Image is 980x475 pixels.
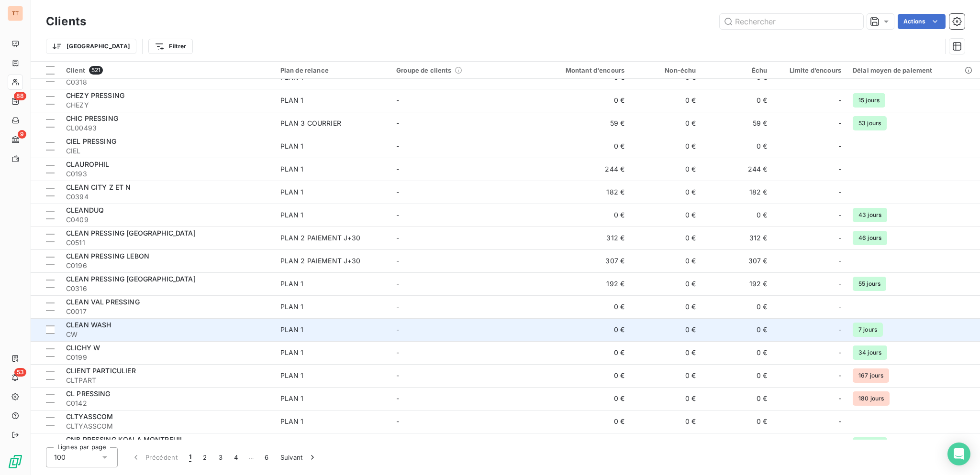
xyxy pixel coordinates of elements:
[183,447,197,467] button: 1
[280,394,304,403] div: PLAN 1
[66,66,85,74] span: Client
[630,364,702,387] td: 0 €
[853,93,885,108] span: 15 jours
[14,92,26,100] span: 88
[630,249,702,272] td: 0 €
[280,210,304,220] div: PLAN 1
[702,318,773,341] td: 0 €
[280,141,304,151] div: PLAN 1
[280,348,304,357] div: PLAN 1
[853,368,889,383] span: 167 jours
[280,96,304,105] div: PLAN 1
[702,410,773,433] td: 0 €
[66,298,140,306] span: CLEAN VAL PRESSING
[66,261,269,270] span: C0196
[838,394,841,403] span: -
[702,433,773,456] td: 428 €
[838,279,841,289] span: -
[89,66,103,75] span: 521
[535,89,630,112] td: 0 €
[838,256,841,266] span: -
[535,364,630,387] td: 0 €
[947,443,970,465] div: Open Intercom Messenger
[18,130,26,139] span: 9
[630,158,702,181] td: 0 €
[630,410,702,433] td: 0 €
[275,447,323,467] button: Suivant
[853,208,887,222] span: 43 jours
[898,14,946,29] button: Actions
[630,89,702,112] td: 0 €
[396,371,399,379] span: -
[396,394,399,402] span: -
[853,277,886,291] span: 55 jours
[259,447,274,467] button: 6
[707,66,767,74] div: Échu
[280,66,385,74] div: Plan de relance
[148,39,192,54] button: Filtrer
[838,187,841,197] span: -
[838,233,841,243] span: -
[66,321,111,329] span: CLEAN WASH
[838,96,841,105] span: -
[630,272,702,295] td: 0 €
[540,66,624,74] div: Montant d'encours
[66,275,196,283] span: CLEAN PRESSING [GEOGRAPHIC_DATA]
[66,192,269,202] span: C0394
[66,91,124,99] span: CHEZY PRESSING
[396,188,399,196] span: -
[280,302,304,312] div: PLAN 1
[197,447,212,467] button: 2
[535,318,630,341] td: 0 €
[702,272,773,295] td: 192 €
[280,233,361,243] div: PLAN 2 PAIEMENT J+30
[535,433,630,456] td: 428 €
[54,453,66,462] span: 100
[66,421,269,431] span: CLTYASSCOM
[66,376,269,385] span: CLTPART
[66,412,113,421] span: CLTYASSCOM
[66,435,184,443] span: CNB PRESSING KOALA MONTREUIL
[535,387,630,410] td: 0 €
[630,227,702,249] td: 0 €
[853,66,974,74] div: Délai moyen de paiement
[838,371,841,380] span: -
[66,307,269,316] span: C0017
[66,330,269,339] span: CW
[630,112,702,135] td: 0 €
[396,66,452,74] span: Groupe de clients
[396,325,399,334] span: -
[396,119,399,127] span: -
[396,302,399,311] span: -
[66,389,111,398] span: CL PRESSING
[702,387,773,410] td: 0 €
[535,295,630,318] td: 0 €
[280,371,304,380] div: PLAN 1
[8,6,23,21] div: TT
[66,229,196,237] span: CLEAN PRESSING [GEOGRAPHIC_DATA]
[396,280,399,288] span: -
[853,116,887,130] span: 53 jours
[280,279,304,289] div: PLAN 1
[838,164,841,174] span: -
[838,348,841,357] span: -
[66,160,110,168] span: CLAUROPHIL
[838,302,841,312] span: -
[66,206,104,214] span: CLEANDUQ
[535,181,630,204] td: 182 €
[125,447,183,467] button: Précédent
[535,272,630,295] td: 192 €
[66,146,269,156] span: CIEL
[396,417,399,425] span: -
[838,325,841,335] span: -
[535,227,630,249] td: 312 €
[280,325,304,335] div: PLAN 1
[630,181,702,204] td: 0 €
[244,450,259,465] span: …
[853,437,887,452] span: 34 jours
[720,14,863,29] input: Rechercher
[838,210,841,220] span: -
[535,204,630,227] td: 0 €
[66,137,116,145] span: CIEL PRESSING
[853,323,883,337] span: 7 jours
